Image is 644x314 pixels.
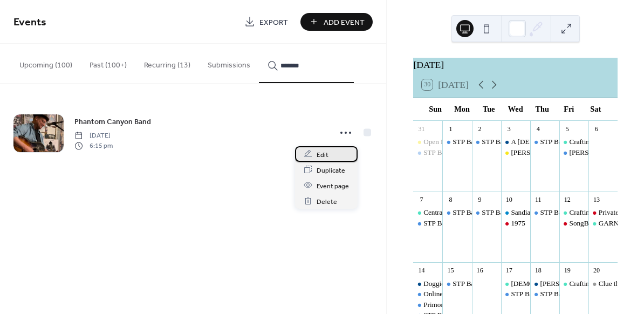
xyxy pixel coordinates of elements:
div: Crafting Circle [570,208,612,217]
div: Crafting Circle [559,279,588,289]
span: Delete [317,196,337,207]
span: Events [13,12,46,33]
div: A [DEMOGRAPHIC_DATA] Board Meeting [511,137,641,147]
a: Phantom Canyon Band [74,115,151,128]
button: Upcoming (100) [11,44,81,82]
span: Edit [317,149,328,160]
div: STP Baby with the bath water rehearsals [530,289,559,299]
div: Clue the Movie [588,279,618,289]
div: 31 [417,124,426,133]
div: Sandia Hearing Aid Center [501,208,530,217]
div: 12 [563,195,572,204]
div: Doggie Market [423,279,467,289]
div: 16 [475,266,484,275]
div: STP Baby with the bath water rehearsals [442,279,471,289]
div: Salida Moth Mixed ages auditions [559,148,588,158]
div: Sun [422,98,449,120]
div: STP Baby with the bath water rehearsals [530,208,559,217]
div: 11 [533,195,543,204]
div: Crafting Circle [559,208,588,217]
div: Doggie Market [413,279,442,289]
div: 20 [592,266,601,275]
span: Export [259,17,288,28]
div: Central [US_STATE] Humanist [423,208,513,217]
div: Online Silent Auction for Campout for the cause ends [413,289,442,299]
div: 1975 [501,219,530,228]
div: Primordial Sound Meditation with Priti Chanda Klco [413,300,442,310]
div: 2 [475,124,484,133]
div: 15 [446,266,455,275]
div: Shamanic Healing Circle with Sarah Sol [501,279,530,289]
div: GARNA presents Colorado Environmental Film Fest [588,219,618,228]
div: 1975 [511,219,525,228]
div: STP Baby with the bath water rehearsals [423,219,539,228]
span: Phantom Canyon Band [74,117,151,128]
div: STP Baby with the bath water rehearsals [453,137,568,147]
div: Open Mic [423,137,452,147]
span: Event page [317,180,349,192]
div: Primordial Sound Meditation with [PERSON_NAME] [423,300,579,310]
div: 9 [475,195,484,204]
div: 17 [504,266,513,275]
span: [DATE] [74,131,113,141]
div: 8 [446,195,455,204]
div: Fri [556,98,583,120]
div: 10 [504,195,513,204]
div: STP Baby with the bath water rehearsals [530,137,559,147]
div: Crafting Circle [559,137,588,147]
div: 1 [446,124,455,133]
span: 6:15 pm [74,141,113,151]
button: Submissions [199,44,259,82]
div: STP Baby with the bath water rehearsals [482,208,597,217]
div: STP Baby with the bath water rehearsals [472,208,501,217]
div: STP Baby with the bath water rehearsals [453,279,568,289]
div: Central Colorado Humanist [413,208,442,217]
div: STP Baby with the bath water rehearsals [482,137,597,147]
div: STP Baby with the bath water rehearsals [472,137,501,147]
button: Past (100+) [81,44,135,82]
div: A Church Board Meeting [501,137,530,147]
div: Clue the Movie [599,279,643,289]
div: STP Baby with the bath water rehearsals [413,219,442,228]
div: STP Baby with the bath water rehearsals [453,208,568,217]
span: Add Event [324,17,365,28]
div: 6 [592,124,601,133]
div: STP Baby with the bath water rehearsals [413,148,442,158]
div: Tue [475,98,502,120]
div: SongBird Rehearsal [559,219,588,228]
div: [DATE] [413,58,618,72]
div: Matt Flinner Trio opening guest Briony Hunn [501,148,530,158]
div: 5 [563,124,572,133]
div: 18 [533,266,543,275]
div: Reed Foehl [530,279,559,289]
div: Sat [582,98,609,120]
div: STP Baby with the bath water rehearsals [442,137,471,147]
div: Wed [502,98,529,120]
span: Duplicate [317,165,345,176]
div: Private rehearsal [588,208,618,217]
button: Recurring (13) [135,44,199,82]
div: Crafting Circle [570,137,612,147]
div: 14 [417,266,426,275]
div: STP Baby with the bath water rehearsals [501,289,530,299]
button: Add Event [300,13,373,31]
div: Sandia Hearing Aid Center [511,208,587,217]
div: Open Mic [413,137,442,147]
div: 13 [592,195,601,204]
div: [PERSON_NAME] [540,279,597,289]
a: Export [236,13,296,31]
div: SongBird Rehearsal [570,219,627,228]
div: Mon [449,98,476,120]
div: STP Baby with the bath water rehearsals [511,289,626,299]
div: 7 [417,195,426,204]
div: Thu [529,98,556,120]
div: Online Silent Auction for Campout for the cause ends [423,289,576,299]
div: 3 [504,124,513,133]
div: 19 [563,266,572,275]
div: STP Baby with the bath water rehearsals [423,148,539,158]
div: STP Baby with the bath water rehearsals [442,208,471,217]
div: Crafting Circle [570,279,612,289]
div: 4 [533,124,543,133]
